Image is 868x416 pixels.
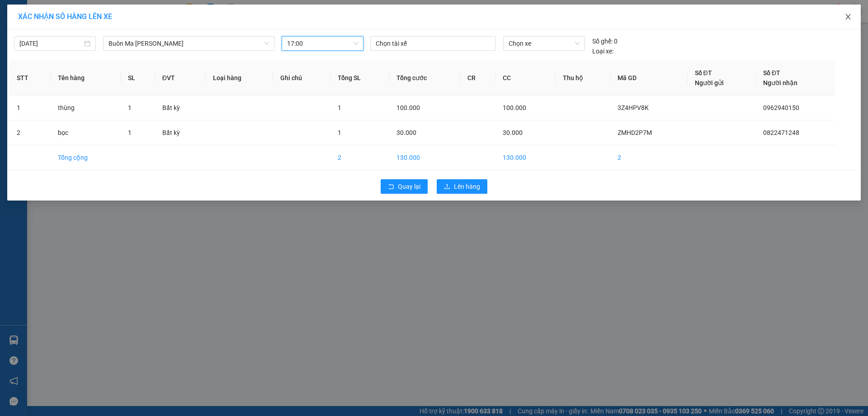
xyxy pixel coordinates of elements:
[9,120,51,145] td: 2
[509,37,579,50] span: Chọn xe
[9,96,51,120] td: 1
[51,61,121,96] th: Tên hàng
[460,61,496,96] th: CR
[763,69,780,77] span: Số ĐT
[396,104,420,111] span: 100.000
[155,96,206,120] td: Bất kỳ
[51,145,121,170] td: Tổng cộng
[206,61,274,96] th: Loại hàng
[503,104,526,111] span: 100.000
[437,179,487,194] button: uploadLên hàng
[495,61,555,96] th: CC
[330,61,390,96] th: Tổng SL
[381,179,428,194] button: rollbackQuay lại
[264,41,269,46] span: down
[128,129,132,136] span: 1
[19,38,82,48] input: 11/10/2025
[844,13,852,20] span: close
[155,61,206,96] th: ĐVT
[287,37,358,50] span: 17:00
[763,129,799,136] span: 0822471248
[610,61,687,96] th: Mã GD
[121,61,155,96] th: SL
[51,96,121,120] td: thùng
[128,104,132,111] span: 1
[338,129,341,136] span: 1
[618,129,652,136] span: ZMHD2P7M
[618,104,649,111] span: 3Z4HPV8K
[9,61,51,96] th: STT
[398,182,420,191] span: Quay lại
[108,37,269,50] span: Buôn Ma Thuột - Đak Mil
[592,36,618,46] div: 0
[495,145,555,170] td: 130.000
[503,129,523,136] span: 30.000
[396,129,416,136] span: 30.000
[763,104,799,111] span: 0962940150
[155,120,206,145] td: Bất kỳ
[835,5,861,30] button: Close
[592,46,613,56] span: Loại xe:
[389,145,460,170] td: 130.000
[610,145,687,170] td: 2
[763,79,797,86] span: Người nhận
[388,183,394,191] span: rollback
[18,12,112,21] span: XÁC NHẬN SỐ HÀNG LÊN XE
[454,182,480,191] span: Lên hàng
[695,69,712,77] span: Số ĐT
[389,61,460,96] th: Tổng cước
[444,183,450,191] span: upload
[338,104,341,111] span: 1
[273,61,330,96] th: Ghi chú
[51,120,121,145] td: bọc
[592,36,613,46] span: Số ghế:
[695,79,724,86] span: Người gửi
[556,61,610,96] th: Thu hộ
[330,145,390,170] td: 2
